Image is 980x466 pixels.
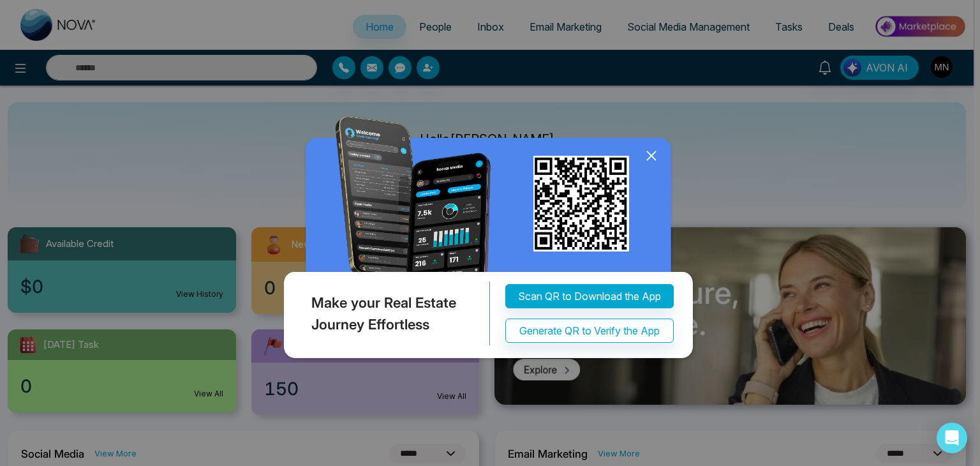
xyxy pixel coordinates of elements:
[281,282,490,346] div: Make your Real Estate Journey Effortless
[937,423,967,453] div: Open Intercom Messenger
[281,116,699,365] img: QRModal
[533,156,629,252] img: qr_for_download_app.png
[505,285,674,309] button: Scan QR to Download the App
[505,319,674,343] button: Generate QR to Verify the App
